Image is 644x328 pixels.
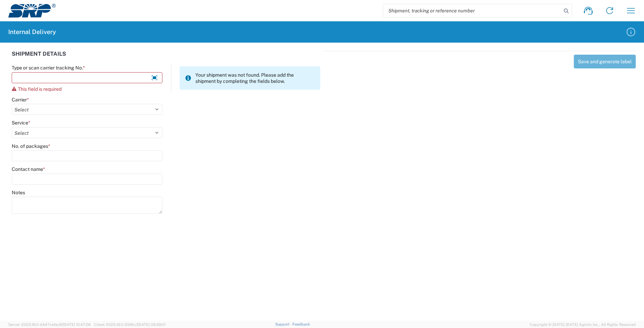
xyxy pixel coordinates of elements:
label: Type or scan carrier tracking No. [12,65,85,71]
a: Feedback [292,322,310,326]
span: [DATE] 10:47:06 [63,322,91,327]
span: Your shipment was not found. Please add the shipment by completing the fields below. [195,72,315,84]
span: Client: 2025.19.0-129fbcf [94,322,165,327]
span: Copyright © [DATE]-[DATE] Agistix Inc., All Rights Reserved [530,321,636,328]
span: This field is required [18,86,62,92]
span: [DATE] 09:39:01 [138,322,165,327]
label: Service [12,120,30,126]
div: SHIPMENT DETAILS [12,51,320,65]
label: Contact name [12,166,45,172]
span: Server: 2025.19.0-d447cefac8f [8,322,91,327]
img: srp [8,4,56,18]
a: Support [275,322,292,326]
label: Carrier [12,97,29,103]
input: Shipment, tracking or reference number [383,4,561,17]
label: No. of packages [12,143,50,149]
label: Notes [12,189,25,196]
h2: Internal Delivery [8,28,56,36]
